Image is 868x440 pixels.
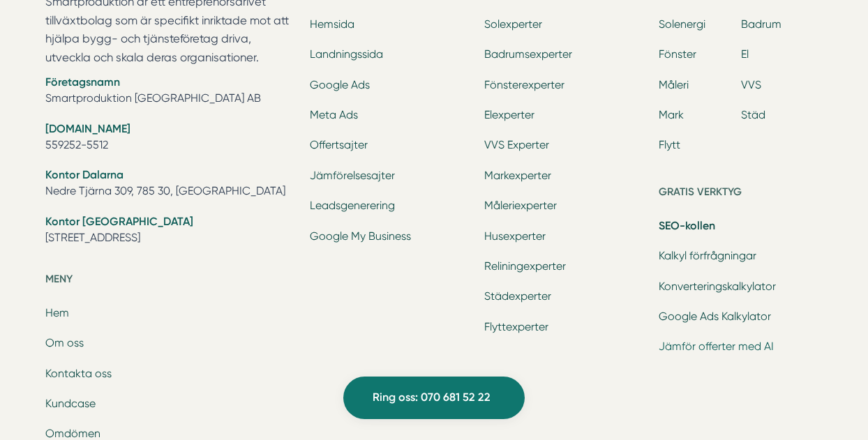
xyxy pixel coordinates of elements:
a: Flytt [659,138,680,151]
a: Fönster [659,47,696,61]
a: Badrumsexperter [484,47,572,61]
a: SEO-kollen [659,219,715,232]
li: [STREET_ADDRESS] [45,213,294,249]
li: Smartproduktion [GEOGRAPHIC_DATA] AB [45,74,294,109]
a: El [741,47,749,61]
a: Hem [45,306,69,319]
a: Markexperter [484,169,551,182]
a: Offertsajter [310,138,368,151]
a: Kontakta oss [45,367,112,380]
strong: Kontor Dalarna [45,168,124,181]
a: Badrum [741,17,781,31]
a: Reliningexperter [484,259,566,273]
a: Solexperter [484,17,542,31]
a: Jämför offerter med AI [659,340,774,353]
a: Omdömen [45,427,100,440]
a: Google My Business [310,229,411,243]
li: 559252-5512 [45,121,294,156]
a: Mark [659,108,684,121]
h5: Gratis verktyg [659,183,823,204]
a: Städexperter [484,289,551,303]
a: Google Ads Kalkylator [659,310,771,323]
a: Städ [741,108,765,121]
strong: Företagsnamn [45,75,120,89]
a: Jämförelsesajter [310,169,395,182]
span: Ring oss: 070 681 52 22 [373,388,491,407]
a: Kundcase [45,397,96,410]
a: Konverteringskalkylator [659,280,776,293]
strong: Kontor [GEOGRAPHIC_DATA] [45,215,193,228]
a: Ring oss: 070 681 52 22 [343,377,525,419]
a: Måleriexperter [484,199,557,212]
a: VVS [741,78,761,91]
h5: Meny [45,271,294,291]
a: Google Ads [310,78,370,91]
a: Meta Ads [310,108,358,121]
a: Hemsida [310,17,354,31]
a: VVS Experter [484,138,549,151]
a: Fönsterexperter [484,78,564,91]
a: Solenergi [659,17,705,31]
a: Om oss [45,336,84,349]
a: Flyttexperter [484,320,548,333]
a: Måleri [659,78,689,91]
strong: [DOMAIN_NAME] [45,122,130,135]
a: Leadsgenerering [310,199,395,212]
a: Elexperter [484,108,534,121]
a: Kalkyl förfrågningar [659,249,756,262]
a: Husexperter [484,229,546,243]
li: Nedre Tjärna 309, 785 30, [GEOGRAPHIC_DATA] [45,167,294,202]
a: Landningssida [310,47,383,61]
